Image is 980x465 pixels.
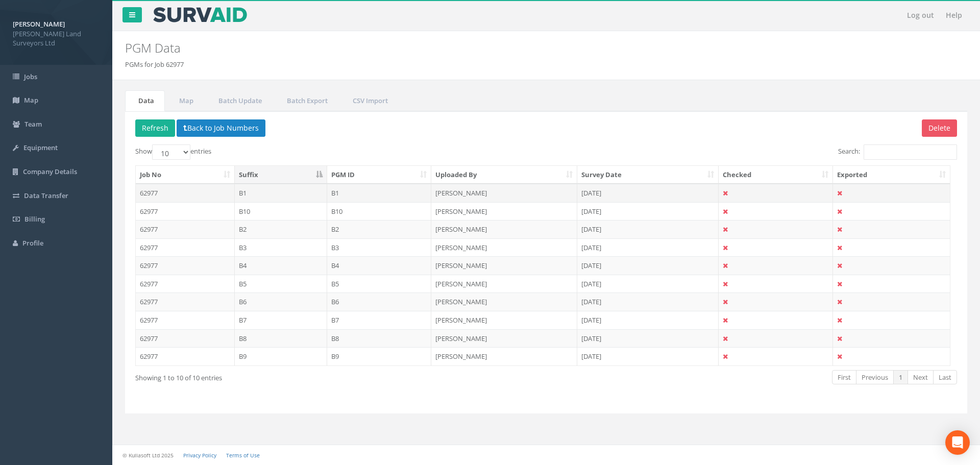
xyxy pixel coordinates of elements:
[431,166,577,184] th: Uploaded By: activate to sort column ascending
[577,220,719,238] td: [DATE]
[136,202,235,221] td: 62977
[136,256,235,275] td: 62977
[577,238,719,257] td: [DATE]
[235,347,327,365] td: B9
[431,256,577,275] td: [PERSON_NAME]
[838,144,957,160] label: Search:
[235,202,327,221] td: B10
[431,238,577,257] td: [PERSON_NAME]
[577,202,719,221] td: [DATE]
[23,143,58,152] span: Equipment
[945,430,970,455] div: Open Intercom Messenger
[24,119,42,129] span: Team
[136,184,235,202] td: 62977
[577,329,719,348] td: [DATE]
[431,202,577,221] td: [PERSON_NAME]
[327,311,432,329] td: B7
[136,238,235,257] td: 62977
[177,119,265,137] button: Back to Job Numbers
[235,292,327,311] td: B6
[23,167,77,176] span: Company Details
[235,275,327,293] td: B5
[908,370,934,385] a: Next
[577,256,719,275] td: [DATE]
[327,166,432,184] th: PGM ID: activate to sort column ascending
[327,329,432,348] td: B8
[431,220,577,238] td: [PERSON_NAME]
[24,214,45,224] span: Billing
[577,292,719,311] td: [DATE]
[327,275,432,293] td: B5
[136,166,235,184] th: Job No: activate to sort column ascending
[24,191,68,200] span: Data Transfer
[235,220,327,238] td: B2
[125,60,184,69] li: PGMs for Job 62977
[235,166,327,184] th: Suffix: activate to sort column descending
[125,41,824,55] h2: PGM Data
[122,452,174,459] small: © Kullasoft Ltd 2025
[166,90,204,111] a: Map
[274,90,338,111] a: Batch Export
[431,347,577,365] td: [PERSON_NAME]
[431,292,577,311] td: [PERSON_NAME]
[327,184,432,202] td: B1
[136,311,235,329] td: 62977
[24,72,37,81] span: Jobs
[933,370,957,385] a: Last
[22,238,43,248] span: Profile
[577,166,719,184] th: Survey Date: activate to sort column ascending
[152,144,190,160] select: Showentries
[577,275,719,293] td: [DATE]
[577,347,719,365] td: [DATE]
[136,220,235,238] td: 62977
[235,329,327,348] td: B8
[135,119,175,137] button: Refresh
[183,452,216,459] a: Privacy Policy
[922,119,957,137] button: Delete
[327,238,432,257] td: B3
[24,95,38,105] span: Map
[13,29,100,48] span: [PERSON_NAME] Land Surveyors Ltd
[893,370,908,385] a: 1
[832,370,856,385] a: First
[235,238,327,257] td: B3
[136,292,235,311] td: 62977
[577,184,719,202] td: [DATE]
[327,220,432,238] td: B2
[327,202,432,221] td: B10
[577,311,719,329] td: [DATE]
[235,311,327,329] td: B7
[136,329,235,348] td: 62977
[719,166,833,184] th: Checked: activate to sort column ascending
[431,329,577,348] td: [PERSON_NAME]
[864,144,957,160] input: Search:
[833,166,950,184] th: Exported: activate to sort column ascending
[13,19,65,29] strong: [PERSON_NAME]
[856,370,894,385] a: Previous
[327,256,432,275] td: B4
[431,275,577,293] td: [PERSON_NAME]
[235,184,327,202] td: B1
[13,17,100,48] a: [PERSON_NAME] [PERSON_NAME] Land Surveyors Ltd
[125,90,165,111] a: Data
[205,90,273,111] a: Batch Update
[226,452,260,459] a: Terms of Use
[136,347,235,365] td: 62977
[431,184,577,202] td: [PERSON_NAME]
[327,347,432,365] td: B9
[135,144,211,160] label: Show entries
[339,90,399,111] a: CSV Import
[136,275,235,293] td: 62977
[235,256,327,275] td: B4
[135,369,469,383] div: Showing 1 to 10 of 10 entries
[431,311,577,329] td: [PERSON_NAME]
[327,292,432,311] td: B6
